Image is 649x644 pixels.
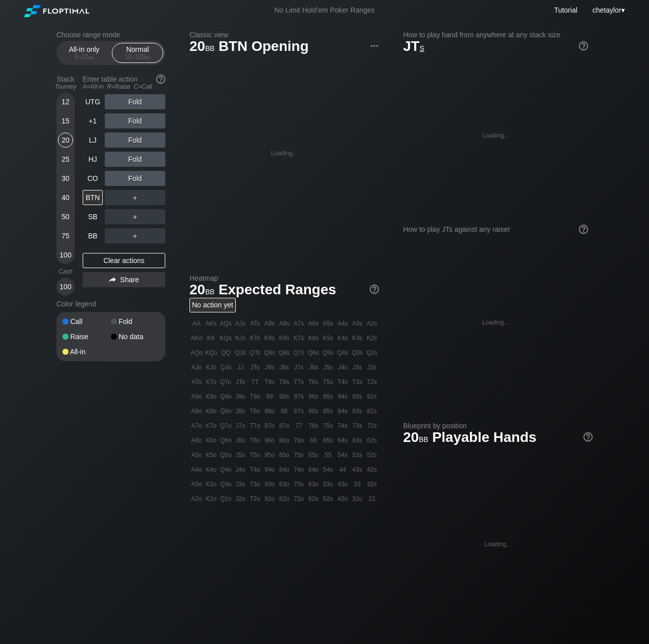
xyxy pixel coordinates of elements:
div: 20 [58,133,73,148]
div: 32s [365,477,379,491]
div: Fold [105,94,165,109]
div: 93o [263,477,277,491]
div: Loading... [271,150,298,157]
div: +1 [83,113,103,128]
div: 43o [336,477,350,491]
div: 76o [292,433,306,447]
h1: Playable Hands [403,429,593,445]
div: Fold [105,113,165,128]
div: CO [83,171,103,186]
div: 64s [336,433,350,447]
h1: Expected Ranges [189,281,379,298]
h2: Blueprint by position [403,422,593,430]
div: 15 [58,113,73,128]
div: BB [83,228,103,243]
div: K3o [204,477,218,491]
div: 86s [306,404,320,418]
div: J3o [233,477,247,491]
div: AQs [219,316,233,331]
div: TT [248,375,262,389]
div: 12 – 100 [116,53,159,60]
div: Loading... [485,541,511,548]
div: 54s [336,448,350,462]
div: T9s [263,375,277,389]
div: 52o [321,492,335,506]
div: T2o [248,492,262,506]
div: A5s [321,316,335,331]
div: QTo [219,375,233,389]
div: Q7o [219,419,233,433]
div: 100 [58,279,73,294]
div: Call [62,318,111,325]
div: Clear actions [83,253,165,268]
span: BTN Opening [217,39,310,55]
div: A8o [189,404,204,418]
div: 95s [321,390,335,404]
div: T7o [248,419,262,433]
div: Q6o [219,433,233,447]
div: 5 – 12 [63,53,105,60]
div: 98s [277,390,291,404]
div: All-in [62,348,111,355]
div: A6o [189,433,204,447]
div: AKo [189,331,204,345]
div: K6o [204,433,218,447]
div: KK [204,331,218,345]
div: 64o [306,463,320,477]
div: Fold [105,152,165,167]
div: 12 [58,94,73,109]
div: 44 [336,463,350,477]
div: BTN [83,190,103,205]
span: bb [145,53,151,60]
div: A9o [189,390,204,404]
div: J5s [321,360,335,374]
span: 20 [188,39,216,55]
div: 87s [292,404,306,418]
div: Normal [114,43,161,62]
div: K7s [292,331,306,345]
div: Q5o [219,448,233,462]
div: K3s [350,331,364,345]
div: Loading... [482,132,509,139]
div: 74o [292,463,306,477]
div: T9o [248,390,262,404]
div: A3o [189,477,204,491]
div: 62s [365,433,379,447]
div: A8s [277,316,291,331]
img: share.864f2f62.svg [109,277,116,283]
div: J4o [233,463,247,477]
div: Raise [62,333,111,340]
span: bb [205,42,215,53]
div: 96s [306,390,320,404]
div: 40 [58,190,73,205]
div: Q9o [219,390,233,404]
div: KTo [204,375,218,389]
div: No Limit Hold’em Poker Ranges [259,6,390,17]
div: A=All-in R=Raise C=Call [83,83,165,90]
div: KJs [233,331,247,345]
div: JJ [233,360,247,374]
div: 54o [321,463,335,477]
div: A7o [189,419,204,433]
span: JT [403,38,424,54]
div: Q3o [219,477,233,491]
div: 42o [336,492,350,506]
div: ＋ [105,228,165,243]
a: Tutorial [554,6,577,14]
div: 92s [365,390,379,404]
div: T5o [248,448,262,462]
div: 75o [292,448,306,462]
div: A5o [189,448,204,462]
div: 72s [365,419,379,433]
div: A6s [306,316,320,331]
span: 20 [188,282,216,299]
div: 84s [336,404,350,418]
h2: Classic view [189,31,379,39]
div: Fold [111,318,159,325]
div: J8s [277,360,291,374]
div: A3s [350,316,364,331]
div: QJs [233,346,247,360]
img: ellipsis.fd386fe8.svg [369,40,380,51]
div: 82s [365,404,379,418]
div: J7s [292,360,306,374]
